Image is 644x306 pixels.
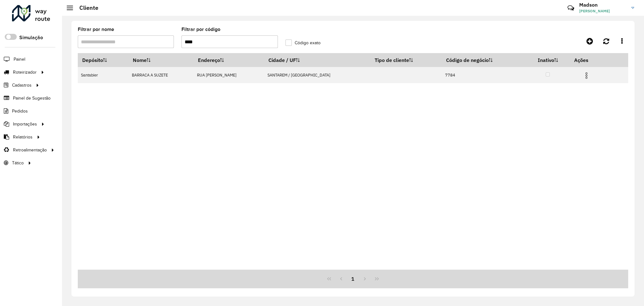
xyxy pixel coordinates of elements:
[78,26,114,33] label: Filtrar por nome
[285,40,321,46] label: Código exato
[442,67,526,83] td: 7784
[579,8,627,14] span: [PERSON_NAME]
[14,56,25,63] span: Painel
[13,121,37,127] span: Importações
[570,53,608,67] th: Ações
[442,53,526,67] th: Código de negócio
[73,4,98,11] h2: Cliente
[347,273,359,285] button: 1
[13,95,51,101] span: Painel de Sugestão
[579,2,627,8] h3: Madson
[19,34,43,41] label: Simulação
[181,26,220,33] label: Filtrar por código
[264,53,370,67] th: Cidade / UF
[13,134,33,140] span: Relatórios
[370,53,442,67] th: Tipo de cliente
[194,67,264,83] td: RUA [PERSON_NAME]
[129,53,194,67] th: Nome
[78,53,129,67] th: Depósito
[13,69,37,76] span: Roteirizador
[12,82,32,89] span: Cadastros
[13,147,47,153] span: Retroalimentação
[526,53,570,67] th: Inativo
[194,53,264,67] th: Endereço
[12,160,24,166] span: Tático
[78,67,129,83] td: Santabier
[12,108,28,114] span: Pedidos
[129,67,194,83] td: BARRACA A SUZETE
[564,1,578,15] a: Contato Rápido
[264,67,370,83] td: SANTAREM / [GEOGRAPHIC_DATA]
